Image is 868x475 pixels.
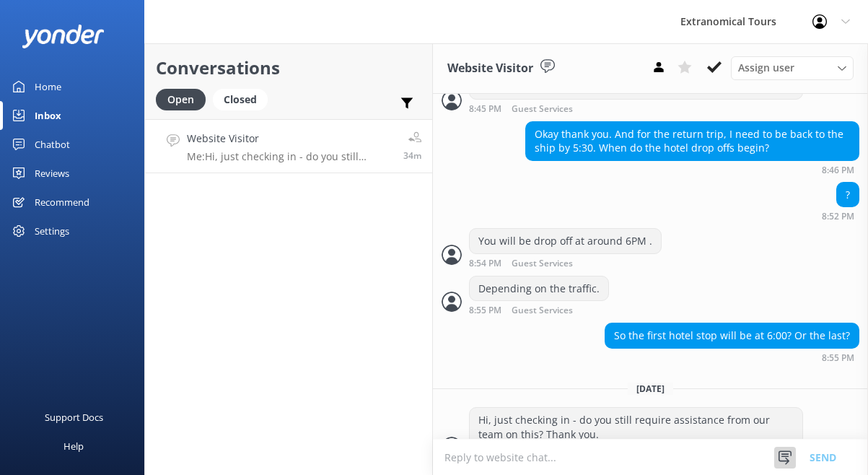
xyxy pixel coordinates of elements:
h3: Website Visitor [447,59,533,78]
strong: 8:46 PM [822,166,854,175]
h2: Conversations [156,54,421,82]
div: Aug 27 2025 08:55pm (UTC -07:00) America/Tijuana [605,352,859,362]
span: Guest Services [512,105,573,114]
div: Aug 27 2025 08:54pm (UTC -07:00) America/Tijuana [469,258,662,269]
div: Recommend [35,188,89,217]
div: Open [156,89,206,110]
strong: 8:45 PM [469,105,501,114]
div: Hi, just checking in - do you still require assistance from our team on this? Thank you. [470,408,802,446]
div: Aug 27 2025 08:55pm (UTC -07:00) America/Tijuana [469,305,620,315]
a: Open [156,91,213,107]
div: You will be drop off at around 6PM . [470,229,661,253]
span: Assign user [738,60,794,76]
div: Closed [213,89,268,110]
div: Aug 27 2025 08:52pm (UTC -07:00) America/Tijuana [822,211,859,221]
div: Support Docs [45,403,103,432]
div: Aug 27 2025 08:46pm (UTC -07:00) America/Tijuana [525,165,859,175]
div: So the first hotel stop will be at 6:00? Or the last? [605,323,859,348]
div: Settings [35,217,69,245]
a: Website VisitorMe:Hi, just checking in - do you still require assistance from our team on this? T... [145,119,432,173]
div: Assign User [731,56,854,79]
div: Aug 27 2025 08:45pm (UTC -07:00) America/Tijuana [469,103,803,114]
div: ? [837,183,859,207]
a: Closed [213,91,275,107]
p: Me: Hi, just checking in - do you still require assistance from our team on this? Thank you. [187,150,393,163]
div: Home [35,72,61,101]
h4: Website Visitor [187,131,393,147]
strong: 8:55 PM [469,306,501,315]
span: [DATE] [628,383,673,395]
div: Help [63,432,84,461]
span: Guest Services [512,259,573,269]
div: Chatbot [35,130,70,159]
div: Depending on the traffic. [470,276,608,301]
div: Okay thank you. And for the return trip, I need to be back to the ship by 5:30. When do the hotel... [526,122,859,160]
span: Guest Services [512,306,573,315]
div: Inbox [35,101,61,130]
img: yonder-white-logo.png [22,25,105,48]
span: Aug 28 2025 04:41am (UTC -07:00) America/Tijuana [403,149,421,162]
strong: 8:54 PM [469,259,501,269]
strong: 8:52 PM [822,212,854,221]
strong: 8:55 PM [822,354,854,362]
div: Reviews [35,159,69,188]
